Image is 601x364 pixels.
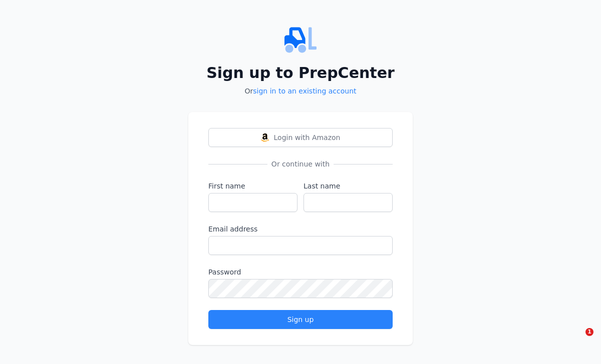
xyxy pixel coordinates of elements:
[208,128,393,147] button: Login with AmazonLogin with Amazon
[188,86,413,96] p: Or
[217,314,384,324] div: Sign up
[188,24,413,56] img: PrepCenter
[274,132,341,142] span: Login with Amazon
[208,267,393,277] label: Password
[208,224,393,234] label: Email address
[585,328,593,336] span: 1
[401,173,601,325] iframe: Intercom notifications message
[208,310,393,329] button: Sign up
[565,328,589,352] iframe: Intercom live chat
[188,64,413,82] h2: Sign up to PrepCenter
[208,181,297,191] label: First name
[267,159,334,169] span: Or continue with
[304,181,393,191] label: Last name
[261,133,269,141] img: Login with Amazon
[253,87,356,95] a: sign in to an existing account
